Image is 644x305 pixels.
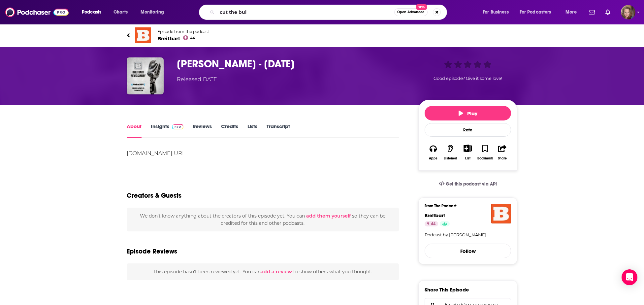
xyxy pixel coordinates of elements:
[153,269,372,275] span: This episode hasn't been reviewed yet. You can to show others what you thought.
[177,57,408,70] h1: Charles Murray - October 12, 2025
[177,76,219,84] div: Released [DATE]
[127,123,142,138] a: About
[261,268,292,275] button: add a review
[515,7,561,17] button: open menu
[157,35,209,42] span: Breitbart
[622,269,637,285] div: Open Intercom Messenger
[459,140,476,164] div: Show More ButtonList
[172,124,183,129] img: Podchaser Pro
[429,156,437,160] div: Apps
[193,123,212,138] a: Reviews
[477,156,493,160] div: Bookmark
[465,156,470,160] div: List
[306,213,351,219] button: add them yourself
[425,106,511,120] button: Play
[109,7,132,17] a: Charts
[136,7,173,17] button: open menu
[431,221,435,227] span: 44
[442,140,459,164] button: Listened
[394,8,428,16] button: Open AdvancedNew
[127,57,164,94] img: Charles Murray - October 12, 2025
[425,287,469,293] h3: Share This Episode
[446,181,497,187] span: Get this podcast via API
[476,140,494,164] button: Bookmark
[140,213,385,226] span: We don't know anything about the creators of this episode yet . You can so they can be credited f...
[77,7,110,17] button: open menu
[190,37,195,40] span: 44
[416,4,428,10] span: New
[127,247,177,255] h3: Episode Reviews
[151,123,183,138] a: InsightsPodchaser Pro
[425,123,511,137] div: Rate
[127,150,187,156] a: [DOMAIN_NAME][URL]
[113,8,128,17] span: Charts
[586,7,597,18] a: Show notifications dropdown
[425,140,442,164] button: Apps
[397,11,425,14] span: Open Advanced
[491,204,511,223] img: Breitbart
[459,110,477,117] span: Play
[621,5,635,19] span: Logged in as smcclure267
[127,191,181,200] h2: Creators & Guests
[157,29,209,34] span: Episode from the podcast
[221,123,238,138] a: Credits
[498,156,507,160] div: Share
[425,204,506,208] h3: From The Podcast
[141,8,164,17] span: Monitoring
[5,6,69,18] img: Podchaser - Follow, Share and Rate Podcasts
[267,123,290,138] a: Transcript
[247,123,257,138] a: Lists
[425,244,511,258] button: Follow
[434,76,502,81] span: Good episode? Give it some love!
[621,5,635,19] img: User Profile
[603,7,613,18] a: Show notifications dropdown
[434,176,502,192] a: Get this podcast via API
[621,5,635,19] button: Show profile menu
[135,27,151,43] img: Breitbart
[444,156,457,160] div: Listened
[461,145,474,152] button: Show More Button
[425,221,438,226] a: 44
[478,7,517,17] button: open menu
[82,8,101,17] span: Podcasts
[127,27,517,43] a: BreitbartEpisode from the podcastBreitbart44
[425,232,511,238] a: Podcast by [PERSON_NAME]
[483,8,509,17] span: For Business
[561,7,585,17] button: open menu
[205,5,453,20] div: Search podcasts, credits, & more...
[520,8,551,17] span: For Podcasters
[494,140,511,164] button: Share
[425,212,445,219] a: Breitbart
[565,8,577,17] span: More
[217,7,394,17] input: Search podcasts, credits, & more...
